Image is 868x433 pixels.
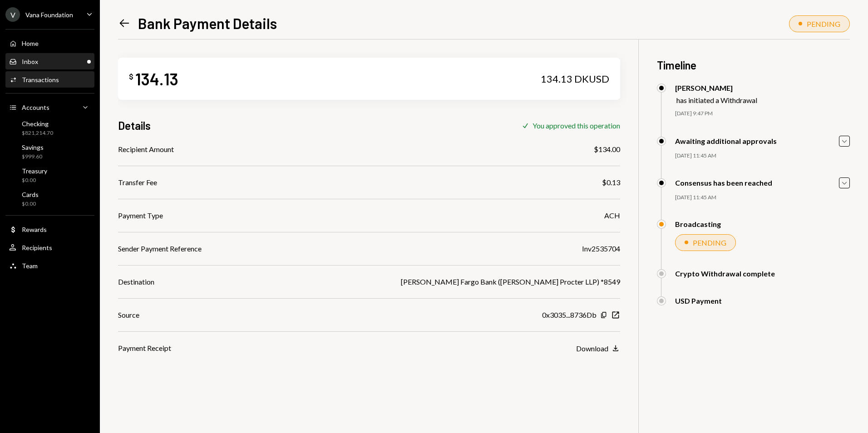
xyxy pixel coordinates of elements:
div: 134.13 DKUSD [541,73,609,85]
div: $999.60 [22,153,44,161]
div: Destination [118,276,154,287]
div: Payment Type [118,210,163,221]
a: Checking$821,214.70 [5,117,94,139]
div: [DATE] 11:45 AM [675,152,850,160]
div: $134.00 [594,144,620,155]
div: Inv2535704 [582,243,620,254]
div: 134.13 [135,69,178,89]
div: ACH [604,210,620,221]
div: PENDING [693,238,726,247]
div: V [5,7,20,22]
div: Broadcasting [675,220,721,228]
div: Cards [22,191,39,198]
a: Rewards [5,221,94,237]
div: $0.00 [22,177,47,184]
div: Transactions [22,76,59,84]
a: Recipients [5,239,94,256]
div: Transfer Fee [118,177,157,188]
div: Team [22,262,38,270]
h1: Bank Payment Details [138,14,277,32]
div: 0x3035...8736Db [542,310,597,320]
div: Sender Payment Reference [118,243,202,254]
div: $0.13 [602,177,620,188]
a: Cards$0.00 [5,188,94,210]
div: Home [22,39,39,47]
div: [PERSON_NAME] [675,84,757,92]
div: Inbox [22,58,38,65]
div: Crypto Withdrawal complete [675,269,775,278]
div: has initiated a Withdrawal [676,96,757,104]
a: Treasury$0.00 [5,164,94,186]
a: Team [5,257,94,274]
div: $821,214.70 [22,129,53,137]
div: PENDING [807,20,840,28]
div: Accounts [22,103,49,111]
a: Savings$999.60 [5,141,94,162]
div: Source [118,310,139,320]
div: Treasury [22,167,47,175]
a: Home [5,35,94,51]
div: Download [576,344,608,353]
div: You approved this operation [533,121,620,130]
a: Accounts [5,99,94,115]
h3: Details [118,118,151,133]
div: $ [129,72,133,81]
button: Download [576,344,620,354]
div: Rewards [22,226,47,233]
div: Payment Receipt [118,343,171,354]
div: [DATE] 9:47 PM [675,110,850,118]
div: [PERSON_NAME] Fargo Bank ([PERSON_NAME] Procter LLP) *8549 [401,276,620,287]
div: Savings [22,143,44,151]
a: Transactions [5,71,94,88]
div: [DATE] 11:45 AM [675,194,850,202]
div: Consensus has been reached [675,178,772,187]
div: Recipients [22,244,52,251]
h3: Timeline [657,58,850,73]
div: Recipient Amount [118,144,174,155]
div: Vana Foundation [25,11,73,19]
a: Inbox [5,53,94,69]
div: Awaiting additional approvals [675,137,777,145]
div: Checking [22,120,53,128]
div: $0.00 [22,200,39,208]
div: USD Payment [675,296,722,305]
